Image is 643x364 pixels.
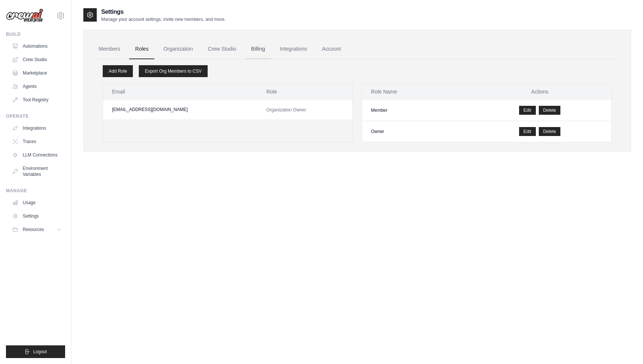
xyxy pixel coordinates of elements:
a: Integrations [274,39,313,59]
th: Role Name [362,83,468,100]
a: Add Role [103,65,133,77]
a: Marketplace [9,67,65,79]
a: Settings [9,210,65,222]
a: Traces [9,136,65,148]
a: Usage [9,197,65,209]
span: Resources [23,227,44,232]
a: Organization [157,39,199,59]
a: Billing [245,39,271,59]
a: Crew Studio [202,39,242,59]
div: Operate [6,113,65,119]
a: Agents [9,80,65,92]
a: LLM Connections [9,149,65,161]
a: Edit [519,106,536,115]
th: Role [257,83,352,100]
a: Crew Studio [9,54,65,66]
a: Account [316,39,347,59]
div: Manage [6,188,65,194]
span: Organization Owner [266,107,306,113]
div: Build [6,31,65,37]
button: Logout [6,345,65,358]
a: Roles [129,39,154,59]
a: Tool Registry [9,94,65,106]
th: Email [103,83,257,100]
img: Logo [6,9,43,23]
a: Export Org Members to CSV [139,65,208,77]
a: Members [93,39,126,59]
th: Actions [468,83,611,100]
button: Delete [539,127,561,136]
td: [EMAIL_ADDRESS][DOMAIN_NAME] [103,100,257,119]
td: Owner [362,121,468,142]
a: Automations [9,40,65,52]
a: Edit [519,127,536,136]
td: Member [362,100,468,121]
a: Integrations [9,122,65,134]
p: Manage your account settings, invite new members, and more. [101,16,225,22]
a: Environment Variables [9,162,65,180]
button: Delete [539,106,561,115]
button: Resources [9,224,65,235]
span: Logout [33,349,47,355]
h2: Settings [101,7,225,16]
